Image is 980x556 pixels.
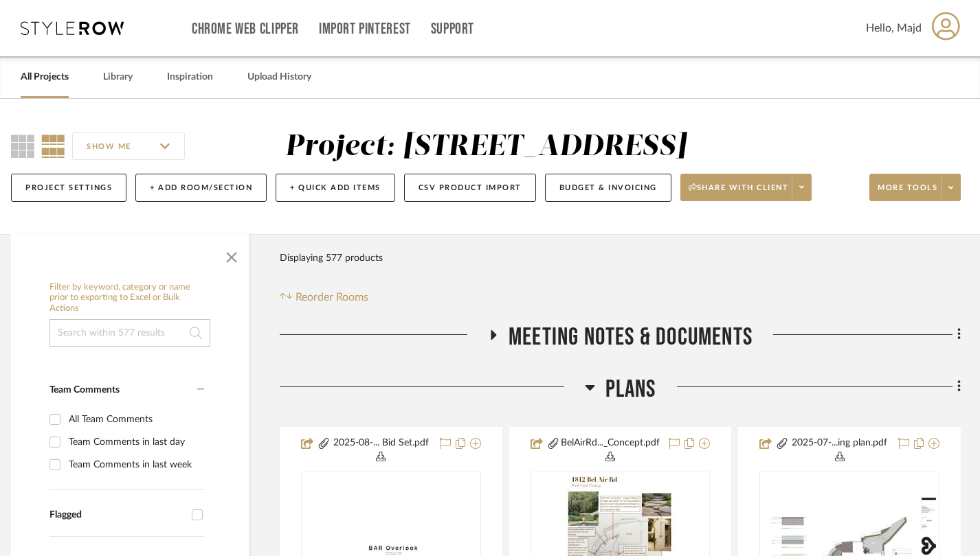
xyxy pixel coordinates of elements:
[49,319,210,347] input: Search within 577 results
[431,23,474,35] a: Support
[103,68,133,86] a: Library
[69,431,201,453] div: Team Comments in last day
[69,408,201,430] div: All Team Comments
[247,68,311,86] a: Upload History
[192,23,299,35] a: Chrome Web Clipper
[21,68,69,86] a: All Projects
[49,282,210,314] h6: Filter by keyword, category or name prior to exporting to Excel or Bulk Actions
[49,385,120,395] span: Team Comments
[560,436,661,465] button: BelAirRd..._Concept.pdf
[689,183,789,203] span: Share with client
[878,183,937,203] span: More tools
[285,132,687,161] div: Project: [STREET_ADDRESS]
[135,174,267,202] button: + Add Room/Section
[319,23,411,35] a: Import Pinterest
[218,241,245,268] button: Close
[509,323,753,352] span: Meeting notes & Documents
[49,509,185,521] div: Flagged
[404,174,536,202] button: CSV Product Import
[280,244,383,272] div: Displaying 577 products
[331,436,432,465] button: 2025-08-... Bid Set.pdf
[789,436,890,465] button: 2025-07-...ing plan.pdf
[11,174,126,202] button: Project Settings
[296,289,368,305] span: Reorder Rooms
[680,174,812,201] button: Share with client
[605,375,656,404] span: Plans
[276,174,395,202] button: + Quick Add Items
[545,174,671,202] button: Budget & Invoicing
[280,289,368,305] button: Reorder Rooms
[167,68,213,86] a: Inspiration
[866,20,922,36] span: Hello, Majd
[869,174,961,201] button: More tools
[69,454,201,476] div: Team Comments in last week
